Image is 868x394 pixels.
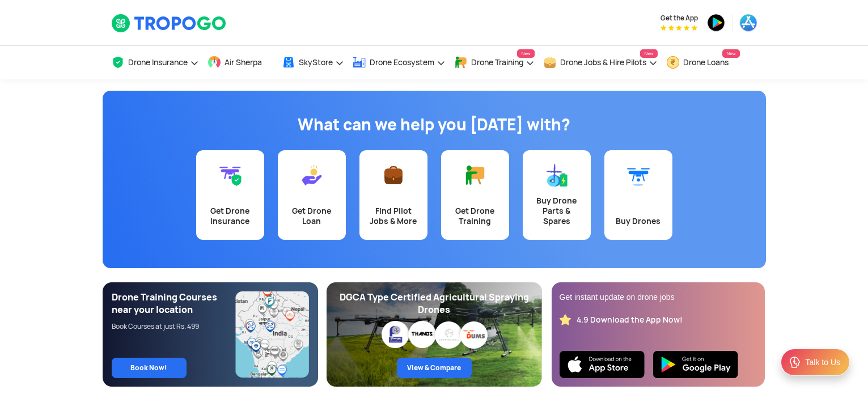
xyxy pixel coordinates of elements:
div: Book Courses at just Rs. 499 [112,322,236,331]
img: Ios [560,351,645,378]
a: Book Now! [112,358,187,378]
a: Drone Jobs & Hire PilotsNew [543,46,658,79]
div: 4.9 Download the App Now! [577,315,683,325]
img: Find Pilot Jobs & More [382,164,405,187]
h1: What can we help you [DATE] with? [111,113,757,136]
img: Get Drone Insurance [219,164,242,187]
span: Drone Insurance [128,58,188,67]
span: Drone Ecosystem [370,58,434,67]
span: SkyStore [299,58,333,67]
img: Buy Drones [627,164,650,187]
a: Find Pilot Jobs & More [359,150,427,240]
div: Find Pilot Jobs & More [366,206,421,226]
a: Drone Insurance [111,46,199,79]
a: View & Compare [397,358,472,378]
img: Get Drone Training [464,164,486,187]
span: Drone Jobs & Hire Pilots [560,58,646,67]
a: Get Drone Loan [278,150,346,240]
span: New [722,49,739,58]
img: App Raking [660,25,697,31]
a: Get Drone Training [441,150,509,240]
img: TropoGo Logo [111,14,227,33]
div: Get instant update on drone jobs [560,291,757,303]
span: Air Sherpa [225,58,262,67]
a: Get Drone Insurance [196,150,264,240]
div: Buy Drones [611,216,666,226]
img: Playstore [653,351,738,378]
a: Drone Ecosystem [353,46,446,79]
img: star_rating [560,314,571,325]
div: Get Drone Loan [285,206,339,226]
a: Buy Drone Parts & Spares [523,150,591,240]
div: Talk to Us [806,357,840,368]
a: SkyStore [282,46,344,79]
img: Buy Drone Parts & Spares [545,164,568,187]
img: ic_Support.svg [788,355,802,369]
a: Drone TrainingNew [454,46,535,79]
a: Drone LoansNew [666,46,740,79]
a: Air Sherpa [208,46,273,79]
div: DGCA Type Certified Agricultural Spraying Drones [336,291,533,316]
div: Get Drone Insurance [203,206,257,226]
div: Get Drone Training [448,206,502,226]
span: Drone Loans [683,58,729,67]
span: Get the App [660,14,698,23]
span: New [640,49,657,58]
img: playstore [707,14,725,32]
span: Drone Training [471,58,523,67]
img: Get Drone Loan [300,164,323,187]
span: New [517,49,534,58]
img: appstore [739,14,757,32]
div: Drone Training Courses near your location [112,291,236,316]
div: Buy Drone Parts & Spares [530,196,584,226]
a: Buy Drones [604,150,672,240]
